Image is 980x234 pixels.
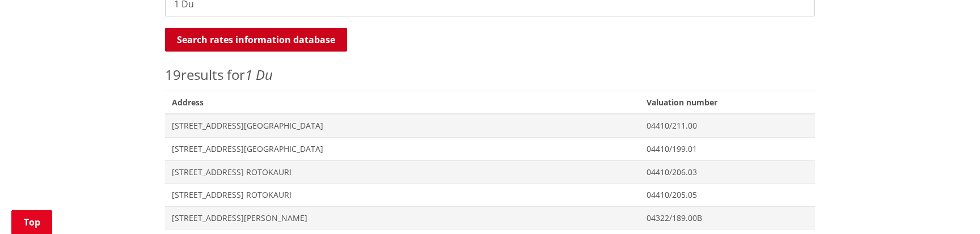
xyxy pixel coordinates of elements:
[165,206,815,229] a: [STREET_ADDRESS][PERSON_NAME] 04322/189.00B
[647,212,808,224] span: 04322/189.00B
[172,143,633,155] span: [STREET_ADDRESS][GEOGRAPHIC_DATA]
[165,91,640,114] span: Address
[647,120,808,131] span: 04410/211.00
[165,184,815,207] a: [STREET_ADDRESS] ROTOKAURI 04410/205.05
[647,143,808,155] span: 04410/199.01
[165,28,347,52] button: Search rates information database
[647,189,808,201] span: 04410/205.05
[245,65,273,84] em: 1 Du
[928,186,969,227] iframe: Messenger Launcher
[165,137,815,160] a: [STREET_ADDRESS][GEOGRAPHIC_DATA] 04410/199.01
[172,212,633,224] span: [STREET_ADDRESS][PERSON_NAME]
[165,160,815,184] a: [STREET_ADDRESS] ROTOKAURI 04410/206.03
[172,167,633,178] span: [STREET_ADDRESS] ROTOKAURI
[640,91,815,114] span: Valuation number
[647,167,808,178] span: 04410/206.03
[165,65,815,85] p: results for
[11,210,52,234] a: Top
[172,120,633,131] span: [STREET_ADDRESS][GEOGRAPHIC_DATA]
[172,189,633,201] span: [STREET_ADDRESS] ROTOKAURI
[165,114,815,137] a: [STREET_ADDRESS][GEOGRAPHIC_DATA] 04410/211.00
[165,65,181,84] span: 19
